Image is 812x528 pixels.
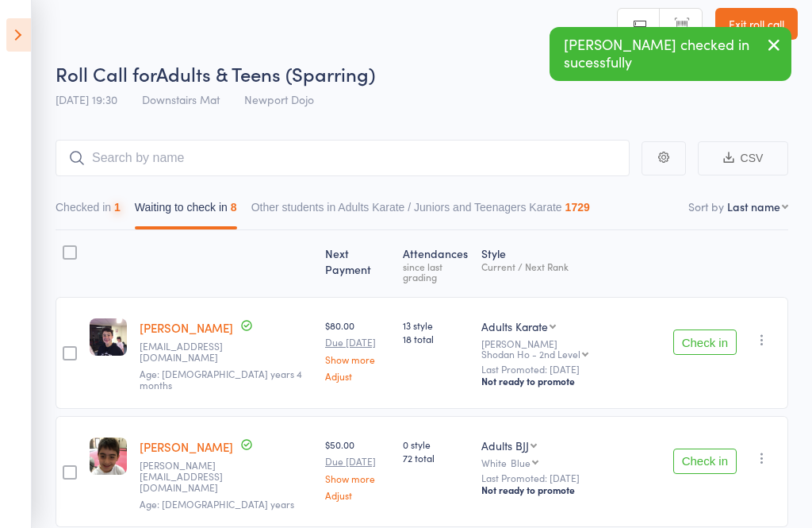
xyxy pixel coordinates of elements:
img: image1622861337.png [90,437,127,475]
input: Search by name [56,140,630,176]
span: [DATE] 19:30 [56,91,117,107]
span: Roll Call for [56,60,156,87]
span: 0 style [403,437,469,451]
button: Check in [673,330,737,355]
a: Adjust [325,490,390,500]
span: Newport Dojo [244,91,314,107]
div: since last grading [403,261,469,282]
a: [PERSON_NAME] [140,438,233,455]
div: Not ready to promote [481,375,660,387]
span: Age: [DEMOGRAPHIC_DATA] years [140,497,294,511]
small: clarepierce@hotmail.com [140,341,243,364]
div: Shodan Ho - 2nd Level [481,349,580,359]
button: CSV [698,141,788,175]
a: Exit roll call [715,8,798,40]
div: Adults Karate [481,318,548,334]
small: Last Promoted: [DATE] [481,364,660,375]
a: Show more [325,473,390,484]
div: $80.00 [325,318,390,381]
div: White [481,457,660,468]
div: [PERSON_NAME] [481,338,660,359]
button: Waiting to check in8 [135,193,237,229]
small: Due [DATE] [325,337,390,348]
span: Age: [DEMOGRAPHIC_DATA] years 4 months [140,367,302,391]
div: Next Payment [319,237,396,290]
button: Checked in1 [56,193,121,229]
div: Blue [511,457,530,468]
div: Atten­dances [396,237,475,290]
a: Adjust [325,371,390,381]
span: 13 style [403,318,469,332]
span: Adults & Teens (Sparring) [156,60,375,87]
div: Current / Next Rank [481,261,660,272]
img: image1621237552.png [90,318,127,356]
div: Adults BJJ [481,437,529,453]
button: Other students in Adults Karate / Juniors and Teenagers Karate1729 [251,193,590,229]
div: Not ready to promote [481,484,660,496]
span: Downstairs Mat [142,91,220,107]
div: $50.00 [325,437,390,500]
button: Check in [673,449,737,474]
small: Due [DATE] [325,456,390,467]
div: 1729 [565,201,590,214]
span: 72 total [403,451,469,464]
span: 18 total [403,332,469,345]
label: Sort by [688,198,724,214]
div: Last name [727,198,780,214]
div: [PERSON_NAME] checked in sucessfully [550,27,791,81]
div: 8 [231,201,237,214]
a: [PERSON_NAME] [140,319,233,336]
small: yolanda@kmgaccountants.com.au [140,460,243,494]
div: 1 [114,201,121,214]
small: Last Promoted: [DATE] [481,472,660,484]
div: Style [475,237,666,290]
a: Show more [325,354,390,364]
